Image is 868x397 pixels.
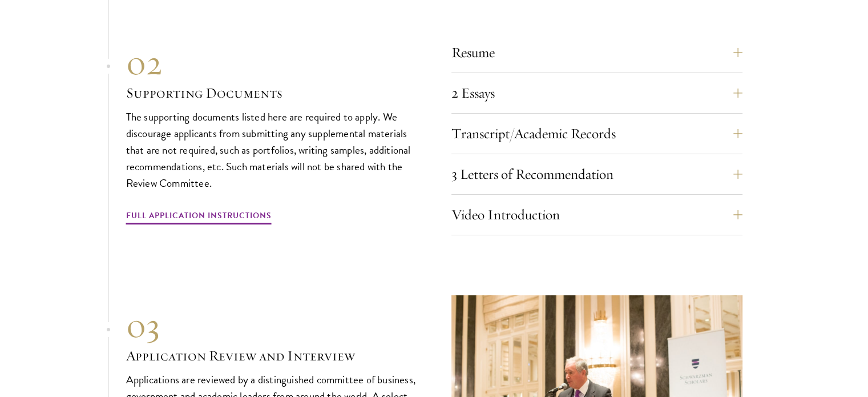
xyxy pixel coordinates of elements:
div: 02 [126,42,417,83]
button: Transcript/Academic Records [451,120,742,147]
p: The supporting documents listed here are required to apply. We discourage applicants from submitt... [126,109,417,191]
a: Full Application Instructions [126,208,272,226]
button: Resume [451,39,742,66]
h3: Supporting Documents [126,83,417,103]
h3: Application Review and Interview [126,346,417,366]
button: 3 Letters of Recommendation [451,161,742,188]
button: Video Introduction [451,201,742,228]
div: 03 [126,305,417,346]
button: 2 Essays [451,79,742,107]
